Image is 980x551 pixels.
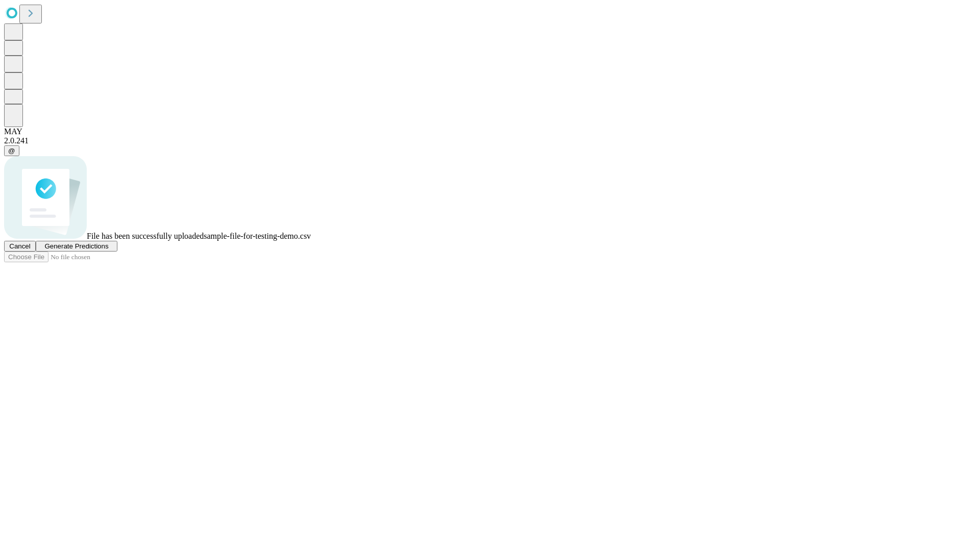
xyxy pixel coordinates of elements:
span: @ [8,147,15,155]
span: Cancel [9,242,31,250]
span: sample-file-for-testing-demo.csv [204,232,311,240]
button: Generate Predictions [36,241,117,252]
span: File has been successfully uploaded [87,232,204,240]
div: MAY [4,127,976,136]
button: Cancel [4,241,36,252]
span: Generate Predictions [44,242,108,250]
button: @ [4,145,19,156]
div: 2.0.241 [4,136,976,145]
